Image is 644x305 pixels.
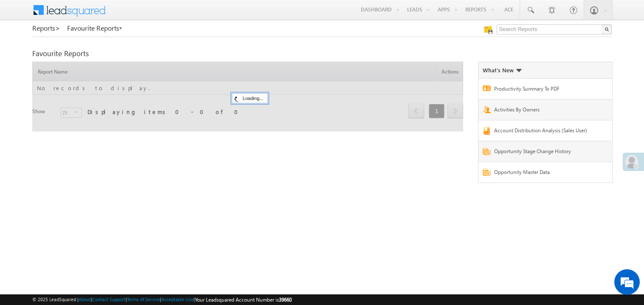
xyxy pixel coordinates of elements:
[516,69,522,72] img: What's new
[494,106,593,116] a: Activities By Owners
[232,93,268,103] div: Loading...
[494,168,593,178] a: Opportunity Master Data
[483,66,522,74] div: What's New
[494,85,593,95] a: Productivity Summary To PDF
[483,127,491,135] img: Report
[483,148,491,155] img: Report
[55,23,60,33] span: >
[279,296,292,303] span: 39660
[497,24,612,34] input: Search Reports
[32,296,292,304] span: © 2025 LeadSquared | | | | |
[79,296,91,302] a: About
[483,106,491,113] img: Report
[484,26,492,34] img: Manage all your saved reports!
[483,86,491,91] img: Report
[494,127,593,137] a: Account Distribution Analysis (Sales User)
[195,296,292,303] span: Your Leadsquared Account Number is
[32,50,612,57] div: Favourite Reports
[494,148,593,157] a: Opportunity Stage Change History
[92,296,126,302] a: Contact Support
[32,24,60,32] a: Reports>
[67,24,123,32] a: Favourite Reports
[483,168,491,176] img: Report
[127,296,160,302] a: Terms of Service
[161,296,194,302] a: Acceptable Use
